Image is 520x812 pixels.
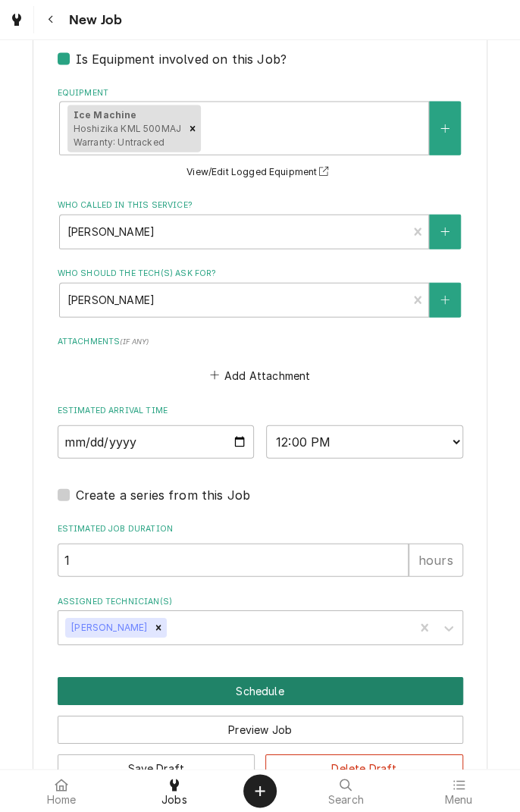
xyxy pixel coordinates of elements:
[58,705,463,744] div: Button Group Row
[58,336,463,386] div: Attachments
[266,425,463,459] select: Time Select
[58,87,463,181] div: Equipment
[58,336,463,348] label: Attachments
[184,105,201,152] div: Remove [object Object]
[409,544,463,577] div: hours
[58,199,463,249] div: Who called in this service?
[47,794,77,806] span: Home
[150,618,167,638] div: Remove Longino Monroe
[58,523,463,577] div: Estimated Job Duration
[440,124,450,134] svg: Create New Equipment
[58,677,463,705] div: Button Group Row
[429,215,461,249] button: Create New Contact
[429,283,461,318] button: Create New Contact
[37,6,64,33] button: Navigate back
[76,50,287,68] label: Is Equipment involved on this Job?
[74,123,181,148] span: Hoshizika KML 500MAJ Warranty: Untracked
[58,596,463,645] div: Assigned Technician(s)
[58,744,463,782] div: Button Group Row
[58,523,463,535] label: Estimated Job Duration
[3,6,30,33] a: Go to Jobs
[58,425,255,459] input: Date
[290,773,402,809] a: Search
[58,405,463,417] label: Estimated Arrival Time
[119,773,230,809] a: Jobs
[58,754,255,782] button: Save Draft
[6,773,117,809] a: Home
[161,794,187,806] span: Jobs
[184,162,336,181] button: View/Edit Logged Equipment
[58,677,463,782] div: Button Group
[265,754,463,782] button: Delete Draft
[76,486,251,504] label: Create a series from this Job
[440,295,450,306] svg: Create New Contact
[58,268,463,280] label: Who should the tech(s) ask for?
[207,365,313,386] button: Add Attachment
[58,596,463,608] label: Assigned Technician(s)
[444,794,472,806] span: Menu
[58,716,463,744] button: Preview Job
[58,87,463,99] label: Equipment
[429,102,461,155] button: Create New Equipment
[58,405,463,459] div: Estimated Arrival Time
[58,268,463,317] div: Who should the tech(s) ask for?
[58,199,463,212] label: Who called in this service?
[243,774,277,807] button: Create Object
[64,10,122,30] span: New Job
[403,773,515,809] a: Menu
[120,337,149,346] span: ( if any )
[74,109,137,121] strong: Ice Machine
[58,30,463,68] div: Equipment Expected
[58,677,463,705] button: Schedule
[65,618,150,638] div: [PERSON_NAME]
[328,794,364,806] span: Search
[440,227,450,237] svg: Create New Contact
